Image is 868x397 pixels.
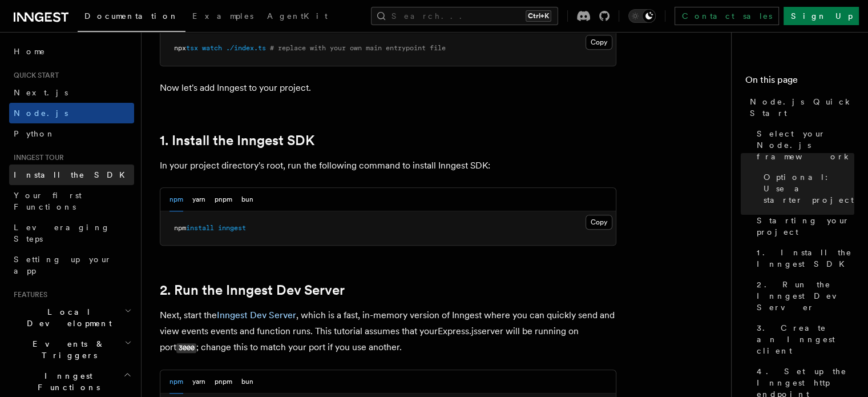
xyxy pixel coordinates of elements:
span: AgentKit [267,11,328,21]
button: Events & Triggers [9,334,134,366]
a: Contact sales [675,7,779,25]
span: Documentation [84,11,179,21]
a: Your first Functions [9,185,134,217]
a: Leveraging Steps [9,217,134,249]
span: Setting up your app [14,255,112,275]
span: Local Development [9,306,124,329]
span: Inngest tour [9,153,64,162]
a: Inngest Dev Server [217,310,296,320]
span: Features [9,290,47,299]
a: Setting up your app [9,249,134,281]
span: Quick start [9,71,59,80]
span: Optional: Use a starter project [764,171,854,206]
button: bun [241,370,253,394]
span: Examples [192,11,253,21]
a: Optional: Use a starter project [759,167,854,210]
span: Leveraging Steps [14,223,110,243]
a: Starting your project [752,210,854,242]
a: Select your Node.js framework [752,123,854,167]
kbd: Ctrl+K [526,10,551,22]
button: pnpm [215,188,232,211]
button: yarn [192,188,205,211]
span: Starting your project [757,215,854,238]
span: 1. Install the Inngest SDK [757,247,854,270]
span: # replace with your own main entrypoint file [270,44,446,52]
a: 2. Run the Inngest Dev Server [160,282,345,298]
span: Home [14,46,46,57]
button: Local Development [9,302,134,334]
a: Documentation [78,3,185,32]
p: In your project directory's root, run the following command to install Inngest SDK: [160,158,616,174]
span: Node.js Quick Start [750,96,854,119]
a: Python [9,123,134,144]
a: Examples [185,3,260,31]
h4: On this page [745,73,854,91]
button: npm [169,188,183,211]
a: 1. Install the Inngest SDK [752,242,854,274]
button: Toggle dark mode [628,9,656,23]
span: ./index.ts [226,44,266,52]
span: Events & Triggers [9,338,124,361]
span: install [186,224,214,232]
button: bun [241,188,253,211]
span: Next.js [14,88,68,97]
button: Copy [586,215,612,230]
p: Now let's add Inngest to your project. [160,80,616,96]
a: 3. Create an Inngest client [752,318,854,361]
a: Node.js [9,103,134,123]
span: Node.js [14,109,68,118]
a: AgentKit [260,3,334,31]
span: Python [14,129,55,138]
button: Copy [586,35,612,50]
span: 2. Run the Inngest Dev Server [757,279,854,313]
span: Your first Functions [14,191,82,211]
a: Home [9,41,134,62]
span: tsx [186,44,198,52]
span: Select your Node.js framework [757,128,854,162]
p: Next, start the , which is a fast, in-memory version of Inngest where you can quickly send and vi... [160,307,616,356]
button: Search...Ctrl+K [371,7,558,25]
a: Sign Up [784,7,859,25]
span: npm [174,224,186,232]
a: Next.js [9,82,134,103]
button: yarn [192,370,205,394]
span: inngest [218,224,246,232]
button: pnpm [215,370,232,394]
button: npm [169,370,183,394]
a: Install the SDK [9,165,134,185]
a: 2. Run the Inngest Dev Server [752,274,854,318]
code: 3000 [176,343,196,353]
span: watch [202,44,222,52]
span: Inngest Functions [9,370,123,393]
a: Node.js Quick Start [745,91,854,123]
a: 1. Install the Inngest SDK [160,133,314,149]
span: 3. Create an Inngest client [757,322,854,356]
span: Install the SDK [14,170,132,179]
span: npx [174,44,186,52]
